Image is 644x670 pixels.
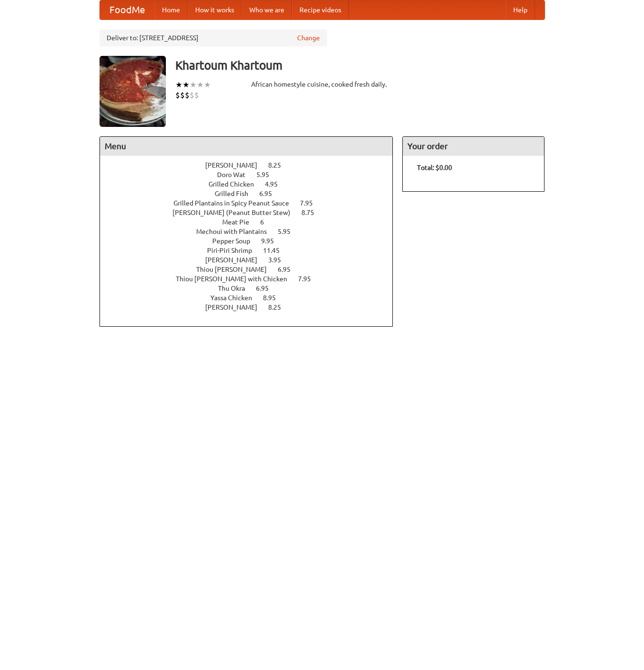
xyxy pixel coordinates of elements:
a: FoodMe [100,0,154,19]
span: 4.95 [265,180,287,188]
a: Mechoui with Plantains 5.95 [196,228,308,235]
span: 8.95 [263,294,285,302]
span: Grilled Chicken [209,180,263,188]
li: ★ [197,80,204,90]
span: 11.45 [263,247,289,254]
li: $ [190,90,194,100]
span: Pepper Soup [212,237,260,245]
span: Thiou [PERSON_NAME] [196,266,276,273]
a: Thiou [PERSON_NAME] 6.95 [196,266,308,273]
span: 9.95 [261,237,283,245]
a: Grilled Chicken 4.95 [209,180,295,188]
span: 6.95 [278,266,300,273]
a: Grilled Plantains in Spicy Peanut Sauce 7.95 [173,199,330,207]
a: [PERSON_NAME] 8.25 [205,161,299,169]
a: [PERSON_NAME] 3.95 [205,256,299,264]
h4: Your order [403,137,544,156]
li: $ [194,90,199,100]
span: Doro Wat [217,171,255,179]
span: Thiou [PERSON_NAME] with Chicken [176,275,297,283]
span: 3.95 [268,256,290,264]
span: Mechoui with Plantains [196,228,276,235]
a: Meat Pie 6 [222,218,281,226]
span: 6 [260,218,273,226]
a: [PERSON_NAME] (Peanut Butter Stew) 8.75 [172,209,332,216]
a: Recipe videos [292,0,349,19]
a: Help [506,0,535,19]
h4: Menu [100,137,393,156]
a: Doro Wat 5.95 [217,171,287,179]
li: $ [185,90,190,100]
span: Piri-Piri Shrimp [207,247,262,254]
span: 6.95 [259,190,281,197]
span: 5.95 [256,171,279,179]
a: Who we are [242,0,292,19]
a: Thiou [PERSON_NAME] with Chicken 7.95 [176,275,328,283]
li: ★ [175,80,182,90]
span: Yassa Chicken [210,294,262,302]
li: ★ [182,80,190,90]
span: 8.75 [301,209,324,216]
span: Meat Pie [222,218,259,226]
li: ★ [204,80,211,90]
a: Yassa Chicken 8.95 [210,294,293,302]
span: [PERSON_NAME] [205,256,267,264]
a: Thu Okra 6.95 [218,285,286,292]
span: 5.95 [278,228,300,235]
li: ★ [190,80,197,90]
li: $ [180,90,185,100]
a: How it works [188,0,242,19]
div: African homestyle cuisine, cooked fresh daily. [251,80,393,89]
span: 6.95 [256,285,278,292]
a: Pepper Soup 9.95 [212,237,291,245]
a: Piri-Piri Shrimp 11.45 [207,247,297,254]
span: Thu Okra [218,285,254,292]
a: [PERSON_NAME] 8.25 [205,304,299,311]
span: Grilled Plantains in Spicy Peanut Sauce [173,199,299,207]
span: [PERSON_NAME] (Peanut Butter Stew) [172,209,300,216]
div: Deliver to: [STREET_ADDRESS] [100,29,327,46]
span: 7.95 [298,275,320,283]
b: Total: $0.00 [417,164,452,171]
li: $ [175,90,180,100]
h3: Khartoum Khartoum [175,56,545,75]
span: [PERSON_NAME] [205,304,267,311]
span: 7.95 [300,199,322,207]
img: angular.jpg [100,56,166,127]
span: 8.25 [268,161,290,169]
a: Change [297,33,320,43]
span: [PERSON_NAME] [205,161,267,169]
span: 8.25 [268,304,290,311]
span: Grilled Fish [215,190,258,197]
a: Grilled Fish 6.95 [215,190,290,197]
a: Home [154,0,188,19]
